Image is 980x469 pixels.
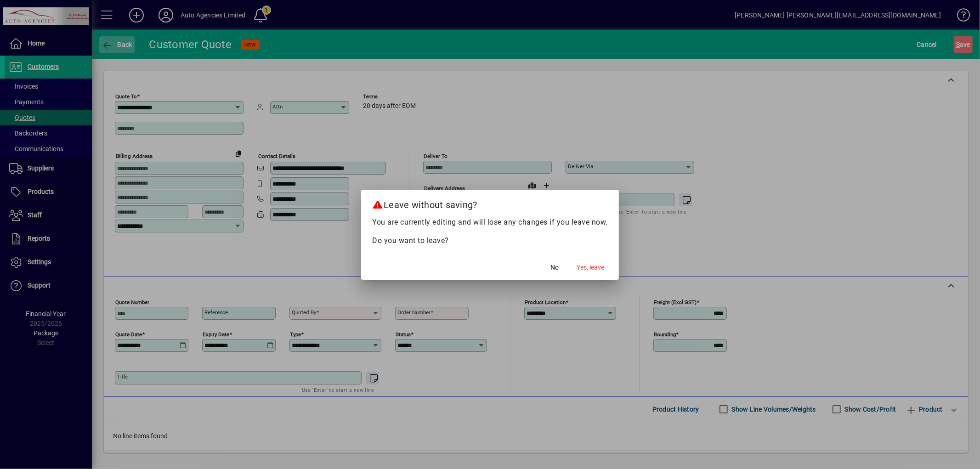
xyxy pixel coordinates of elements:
button: No [540,260,569,276]
p: You are currently editing and will lose any changes if you leave now. [372,217,608,228]
span: No [550,263,559,272]
h2: Leave without saving? [361,190,619,216]
button: Yes, leave [573,260,608,276]
p: Do you want to leave? [372,235,608,246]
span: Yes, leave [577,263,604,272]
